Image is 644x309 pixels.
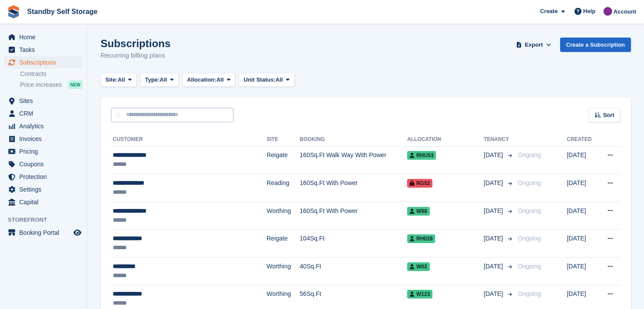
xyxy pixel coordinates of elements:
a: menu [4,133,83,145]
a: Price increases NEW [20,80,83,89]
span: Ongoing [518,207,541,214]
span: Sort [603,111,614,120]
td: [DATE] [567,230,598,257]
span: Site: [105,76,118,84]
a: menu [4,183,83,196]
span: Sites [19,95,72,107]
a: menu [4,56,83,69]
span: Capital [19,196,72,208]
a: Preview store [72,227,83,238]
a: menu [4,145,83,158]
span: Ongoing [518,263,541,270]
span: Account [613,7,636,16]
span: CRM [19,107,72,120]
span: Unit Status: [244,76,275,84]
a: menu [4,107,83,120]
span: All [118,76,125,84]
span: RHU53 [407,151,436,160]
span: Invoices [19,133,72,145]
td: [DATE] [567,257,598,285]
span: [DATE] [484,151,505,160]
a: menu [4,44,83,56]
img: Sue Ford [603,7,612,16]
span: All [216,76,224,84]
span: Help [583,7,595,16]
button: Unit Status: All [239,73,294,87]
span: Type: [145,76,160,84]
img: stora-icon-8386f47178a22dfd0bd8f6a31ec36ba5ce8667c1dd55bd0f319d3a0aa187defe.svg [7,5,20,18]
span: Export [525,41,543,49]
a: menu [4,120,83,132]
span: RH028 [407,234,435,243]
span: W88 [407,207,430,216]
th: Customer [111,133,267,147]
td: 104Sq.Ft [299,230,407,257]
button: Allocation: All [182,73,236,87]
span: Protection [19,171,72,183]
span: Allocation: [187,76,216,84]
span: Tasks [19,44,72,56]
span: Price increases [20,81,62,89]
td: 160Sq.Ft Walk Way With Power [299,146,407,174]
div: NEW [68,80,83,89]
span: Ongoing [518,290,541,297]
td: Reigate [267,230,300,257]
span: W02 [407,262,430,271]
td: [DATE] [567,146,598,174]
td: Reading [267,174,300,202]
span: Booking Portal [19,227,72,239]
td: Worthing [267,257,300,285]
span: Pricing [19,145,72,158]
h1: Subscriptions [101,38,171,49]
button: Export [515,38,553,52]
th: Booking [299,133,407,147]
p: Recurring billing plans [101,51,171,61]
a: Standby Self Storage [24,4,101,19]
td: [DATE] [567,174,598,202]
span: Coupons [19,158,72,170]
th: Created [567,133,598,147]
button: Site: All [101,73,137,87]
span: Ongoing [518,235,541,242]
th: Tenancy [484,133,514,147]
td: Reigate [267,146,300,174]
span: Subscriptions [19,56,72,69]
th: Allocation [407,133,484,147]
span: [DATE] [484,234,505,243]
span: [DATE] [484,262,505,271]
span: Create [540,7,557,16]
a: menu [4,196,83,208]
span: W123 [407,290,432,299]
td: 40Sq.Ft [299,257,407,285]
span: Analytics [19,120,72,132]
span: Storefront [8,216,87,224]
a: menu [4,171,83,183]
span: Ongoing [518,179,541,186]
a: menu [4,95,83,107]
span: All [275,76,283,84]
a: Create a Subscription [560,38,631,52]
a: Contracts [20,70,83,78]
span: Home [19,31,72,43]
span: [DATE] [484,179,505,188]
td: Worthing [267,202,300,230]
td: 160Sq.Ft With Power [299,202,407,230]
td: [DATE] [567,202,598,230]
span: [DATE] [484,289,505,299]
a: menu [4,31,83,43]
span: Ongoing [518,151,541,158]
button: Type: All [140,73,179,87]
td: 160Sq.Ft With Power [299,174,407,202]
span: All [160,76,167,84]
span: Settings [19,183,72,196]
th: Site [267,133,300,147]
a: menu [4,158,83,170]
span: RG52 [407,179,432,188]
a: menu [4,227,83,239]
span: [DATE] [484,206,505,216]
